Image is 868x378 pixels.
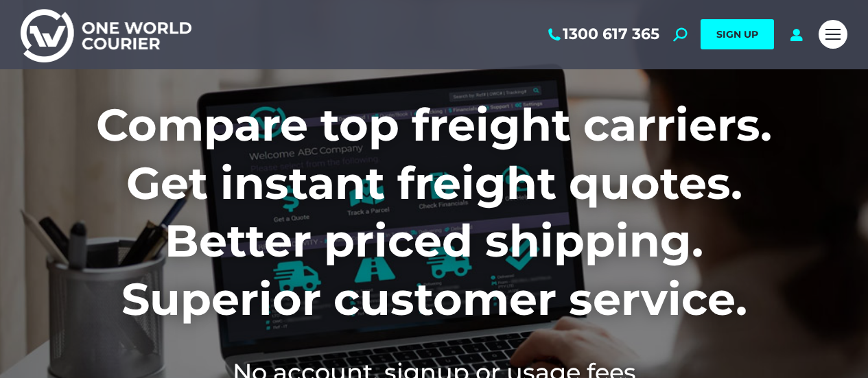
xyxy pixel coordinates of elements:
a: 1300 617 365 [546,25,659,43]
span: SIGN UP [716,28,758,40]
a: SIGN UP [701,19,774,49]
img: One World Courier [21,7,191,62]
h1: Compare top freight carriers. Get instant freight quotes. Better priced shipping. Superior custom... [21,96,847,328]
a: Mobile menu icon [819,20,847,49]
